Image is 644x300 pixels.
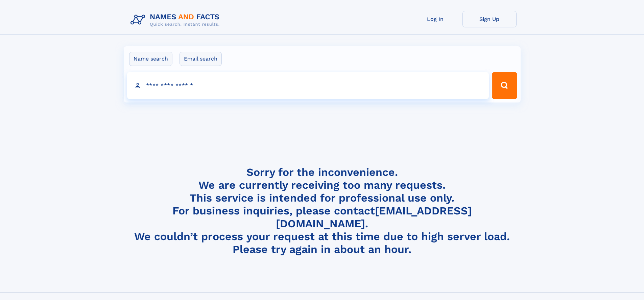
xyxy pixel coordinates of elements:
[462,11,517,27] a: Sign Up
[128,11,225,29] img: Logo Names and Facts
[276,204,472,230] a: [EMAIL_ADDRESS][DOMAIN_NAME]
[129,52,172,66] label: Name search
[128,166,517,256] h4: Sorry for the inconvenience. We are currently receiving too many requests. This service is intend...
[180,52,222,66] label: Email search
[127,72,489,99] input: search input
[492,72,517,99] button: Search Button
[408,11,462,27] a: Log In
